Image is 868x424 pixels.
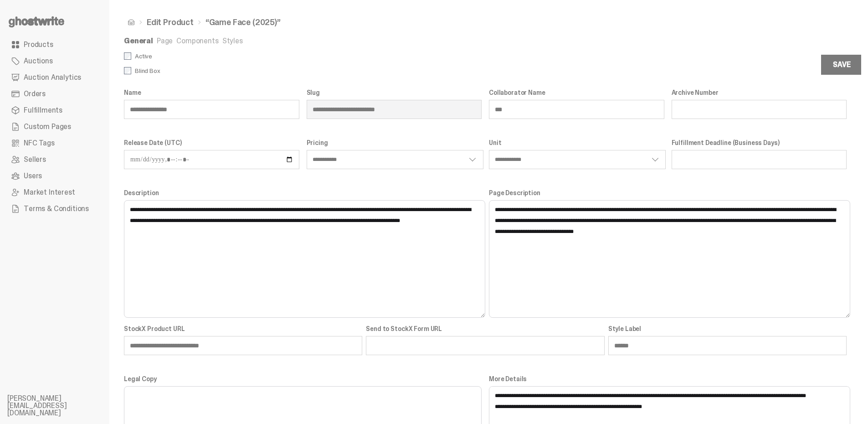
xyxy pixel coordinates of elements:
label: Unit [489,139,664,146]
a: Edit Product [147,18,194,26]
span: Sellers [24,156,46,163]
label: Send to StockX Form URL [366,325,604,332]
a: General [124,36,153,46]
span: Orders [24,90,46,98]
div: Save [833,61,850,68]
a: Fulfillments [7,102,102,119]
label: Style Label [608,325,847,332]
a: Terms & Conditions [7,201,102,217]
a: NFC Tags [7,135,102,151]
label: Legal Copy [124,375,482,383]
input: Blind Box [124,67,131,74]
a: Custom Pages [7,119,102,135]
label: Fulfillment Deadline (Business Days) [672,139,847,146]
span: NFC Tags [24,140,55,147]
label: Collaborator Name [489,89,664,96]
li: “Game Face (2025)” [194,18,281,26]
span: Custom Pages [24,123,71,130]
a: Orders [7,86,102,102]
label: StockX Product URL [124,325,362,332]
a: Market Interest [7,184,102,201]
input: Active [124,52,131,60]
label: Slug [307,89,482,96]
span: Fulfillments [24,107,62,114]
label: Archive Number [672,89,847,96]
a: Sellers [7,151,102,168]
label: Release Date (UTC) [124,139,299,146]
a: Users [7,168,102,184]
span: Market Interest [24,189,75,196]
label: More Details [489,375,847,383]
a: Page [157,36,173,46]
label: Active [124,52,485,60]
span: Terms & Conditions [24,205,89,212]
button: Save [821,55,862,75]
a: Auction Analytics [7,69,102,86]
label: Name [124,89,299,96]
label: Description [124,189,482,196]
label: Blind Box [124,67,485,74]
span: Auction Analytics [24,74,81,81]
label: Page Description [489,189,847,196]
span: Users [24,172,42,180]
a: Auctions [7,53,102,69]
span: Products [24,41,53,48]
a: Components [176,36,218,46]
span: Auctions [24,57,53,65]
li: [PERSON_NAME][EMAIL_ADDRESS][DOMAIN_NAME] [7,395,117,417]
a: Styles [222,36,243,46]
label: Pricing [307,139,482,146]
a: Products [7,36,102,53]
